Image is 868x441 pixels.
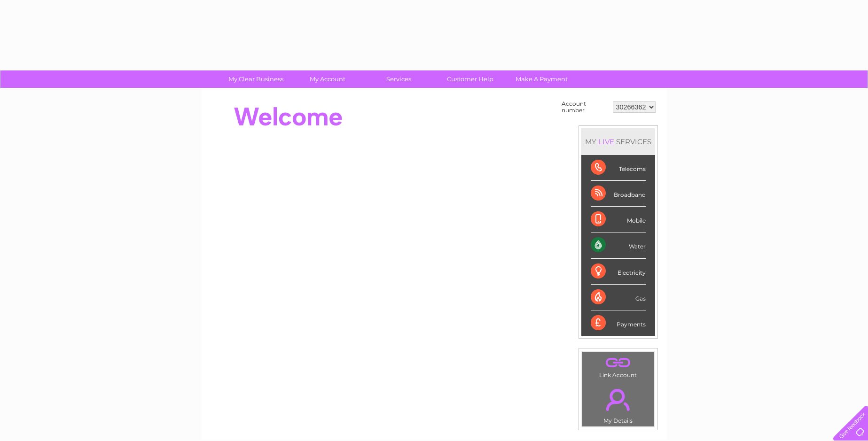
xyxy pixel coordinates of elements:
[581,128,655,155] div: MY SERVICES
[591,155,646,181] div: Telecoms
[596,137,616,146] div: LIVE
[289,70,366,88] a: My Account
[582,351,655,381] td: Link Account
[582,381,655,427] td: My Details
[431,70,509,88] a: Customer Help
[591,259,646,285] div: Electricity
[585,383,652,416] a: .
[591,310,646,336] div: Payments
[591,207,646,232] div: Mobile
[591,285,646,310] div: Gas
[360,70,438,88] a: Services
[585,354,652,371] a: .
[559,98,610,116] td: Account number
[591,181,646,207] div: Broadband
[503,70,580,88] a: Make A Payment
[591,232,646,258] div: Water
[217,70,295,88] a: My Clear Business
